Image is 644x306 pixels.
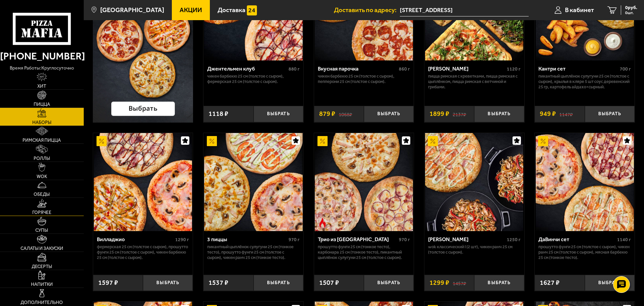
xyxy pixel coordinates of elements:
p: Пикантный цыплёнок сулугуни 25 см (толстое с сыром), крылья в кляре 5 шт соус деревенский 25 гр, ... [538,74,631,90]
img: Акционный [97,136,107,146]
div: Вкусная парочка [318,65,397,72]
button: Выбрать [364,275,414,291]
span: 949 ₽ [540,111,556,117]
div: ДаВинчи сет [538,236,615,243]
img: 15daf4d41897b9f0e9f617042186c801.svg [247,5,257,15]
s: 1068 ₽ [339,111,352,117]
span: 1597 ₽ [98,279,118,286]
s: 2137 ₽ [453,111,466,117]
span: 0 шт. [625,11,637,15]
button: Выбрать [254,106,303,122]
span: Римская пицца [23,138,61,143]
span: 1120 г [507,66,521,72]
span: Горячее [32,210,51,215]
button: Выбрать [585,106,635,122]
span: 879 ₽ [319,111,335,117]
span: 1507 ₽ [319,279,339,286]
a: АкционныйДаВинчи сет [535,133,635,231]
div: [PERSON_NAME] [428,65,505,72]
div: [PERSON_NAME] [428,236,505,243]
span: Хит [37,84,46,89]
img: Акционный [207,136,217,146]
img: Акционный [428,136,438,146]
span: Супы [35,228,48,233]
p: Прошутто Фунги 25 см (толстое с сыром), Чикен Ранч 25 см (толстое с сыром), Мясная Барбекю 25 см ... [538,244,631,260]
a: АкционныйВилладжио [93,133,193,231]
span: 700 г [620,66,631,72]
span: 1537 ₽ [209,279,228,286]
span: Роллы [34,156,50,161]
p: Фермерская 25 см (толстое с сыром), Прошутто Фунги 25 см (толстое с сыром), Чикен Барбекю 25 см (... [97,244,189,260]
a: Акционный3 пиццы [203,133,303,231]
span: 1140 г [617,237,631,243]
span: 880 г [289,66,300,72]
span: 1118 ₽ [209,111,228,117]
p: Пикантный цыплёнок сулугуни 25 см (тонкое тесто), Прошутто Фунги 25 см (толстое с сыром), Чикен Р... [207,244,300,260]
button: Выбрать [585,275,635,291]
input: Ваш адрес доставки [400,4,529,16]
button: Выбрать [254,275,303,291]
img: Вилладжио [94,133,192,231]
img: Острое блюдо [317,218,328,228]
button: Выбрать [364,106,414,122]
span: 970 г [289,237,300,243]
p: Прошутто Фунги 25 см (тонкое тесто), Карбонара 25 см (тонкое тесто), Пикантный цыплёнок сулугуни ... [318,244,410,260]
span: Доставить по адресу: [334,7,400,13]
span: 0 руб. [625,5,637,10]
span: Наборы [32,120,51,125]
span: Напитки [31,282,53,287]
img: Акционный [317,136,328,146]
div: Вилладжио [97,236,174,243]
span: 1290 г [175,237,189,243]
button: Выбрать [474,106,524,122]
span: 1250 г [507,237,521,243]
div: Трио из [GEOGRAPHIC_DATA] [318,236,397,243]
p: Wok классический L (2 шт), Чикен Ранч 25 см (толстое с сыром). [428,244,521,255]
span: Доставка [218,7,245,13]
div: 3 пиццы [207,236,287,243]
s: 1147 ₽ [559,111,573,117]
div: Джентельмен клуб [207,65,287,72]
img: ДаВинчи сет [536,133,634,231]
img: Трио из Рио [315,133,413,231]
span: В кабинет [565,7,594,13]
span: Акции [180,7,202,13]
a: АкционныйОстрое блюдоТрио из Рио [314,133,414,231]
span: Обеды [34,192,50,197]
a: АкционныйВилла Капри [424,133,524,231]
img: 3 пиццы [204,133,302,231]
p: Чикен Барбекю 25 см (толстое с сыром), Пепперони 25 см (толстое с сыром). [318,74,410,84]
span: [GEOGRAPHIC_DATA] [100,7,164,13]
img: Акционный [538,136,548,146]
span: 970 г [399,237,410,243]
button: Выбрать [474,275,524,291]
span: 1899 ₽ [429,111,449,117]
span: Дополнительно [21,300,63,305]
span: 1627 ₽ [540,279,560,286]
img: Вилла Капри [425,133,523,231]
span: 1299 ₽ [429,279,449,286]
div: Кантри сет [538,65,618,72]
p: Пицца Римская с креветками, Пицца Римская с цыплёнком, Пицца Римская с ветчиной и грибами. [428,74,521,90]
span: Десерты [32,264,52,269]
span: WOK [37,174,47,179]
button: Выбрать [143,275,193,291]
s: 1457 ₽ [453,279,466,286]
span: Пицца [34,102,50,107]
p: Чикен Барбекю 25 см (толстое с сыром), Фермерская 25 см (толстое с сыром). [207,74,300,84]
span: Салаты и закуски [21,246,63,251]
span: 860 г [399,66,410,72]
